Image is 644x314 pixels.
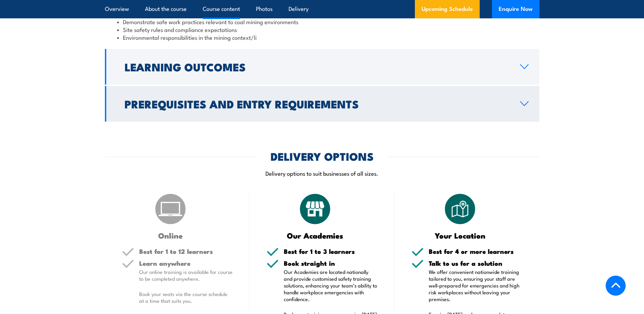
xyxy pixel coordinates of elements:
[271,151,374,161] h2: DELIVERY OPTIONS
[429,248,522,255] h5: Best for 4 or more learners
[429,260,522,266] h5: Talk to us for a solution
[429,268,522,302] p: We offer convenient nationwide training tailored to you, ensuring your staff are well-prepared fo...
[266,231,364,239] h3: Our Academies
[139,260,233,266] h5: Learn anywhere
[105,86,539,122] a: Prerequisites and Entry Requirements
[139,268,233,282] p: Our online training is available for course to be completed anywhere.
[125,62,509,71] h2: Learning Outcomes
[139,291,233,304] p: Book your seats via the course schedule at a time that suits you.
[122,231,219,239] h3: Online
[139,248,233,255] h5: Best for 1 to 12 learners
[411,231,509,239] h3: Your Location
[117,18,527,25] li: Demonstrate safe work practices relevant to coal mining environments
[105,49,539,85] a: Learning Outcomes
[284,260,378,266] h5: Book straight in
[284,248,378,255] h5: Best for 1 to 3 learners
[284,268,378,302] p: Our Academies are located nationally and provide customised safety training solutions, enhancing ...
[117,33,527,41] li: Environmental responsibilities in the mining context/li
[125,99,509,108] h2: Prerequisites and Entry Requirements
[117,25,527,33] li: Site safety rules and compliance expectations
[105,169,539,177] p: Delivery options to suit businesses of all sizes.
